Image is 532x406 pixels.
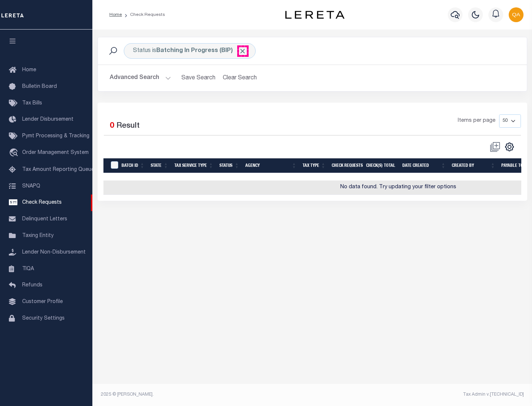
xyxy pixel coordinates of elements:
[110,71,171,85] button: Advanced Search
[399,158,449,173] th: Date Created: activate to sort column ascending
[171,158,216,173] th: Tax Service Type: activate to sort column ascending
[22,217,67,222] span: Delinquent Letters
[95,391,313,398] div: 2025 © [PERSON_NAME].
[22,299,63,304] span: Customer Profile
[242,158,300,173] th: Agency: activate to sort column ascending
[318,391,524,398] div: Tax Admin v.[TECHNICAL_ID]
[509,7,524,22] img: svg+xml;base64,PHN2ZyB4bWxucz0iaHR0cDovL3d3dy53My5vcmcvMjAwMC9zdmciIHBvaW50ZXItZXZlbnRzPSJub25lIi...
[119,158,148,173] th: Batch Id: activate to sort column ascending
[22,200,62,205] span: Check Requests
[22,283,42,288] span: Refunds
[22,84,57,89] span: Bulletin Board
[22,167,94,172] span: Tax Amount Reporting Queue
[9,148,21,158] i: travel_explore
[220,71,260,85] button: Clear Search
[22,117,74,122] span: Lender Disbursement
[156,48,246,54] b: Batching In Progress (BIP)
[239,47,246,55] span: Click to Remove
[22,68,36,73] span: Home
[22,101,42,106] span: Tax Bills
[148,158,171,173] th: State: activate to sort column ascending
[109,13,122,17] a: Home
[300,158,329,173] th: Tax Type: activate to sort column ascending
[285,11,344,19] img: logo-dark.svg
[329,158,363,173] th: Check Requests
[177,71,220,85] button: Save Search
[116,120,140,132] label: Result
[22,134,89,139] span: Pymt Processing & Tracking
[458,117,495,125] span: Items per page
[22,266,34,271] span: TIQA
[124,43,256,59] div: Status is
[22,150,89,155] span: Order Management System
[22,233,54,238] span: Taxing Entity
[22,316,65,321] span: Security Settings
[122,11,165,18] li: Check Requests
[110,122,114,130] span: 0
[363,158,399,173] th: Check(s) Total
[449,158,498,173] th: Created By: activate to sort column ascending
[216,158,242,173] th: Status: activate to sort column ascending
[22,250,86,255] span: Lender Non-Disbursement
[22,183,40,189] span: SNAPQ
